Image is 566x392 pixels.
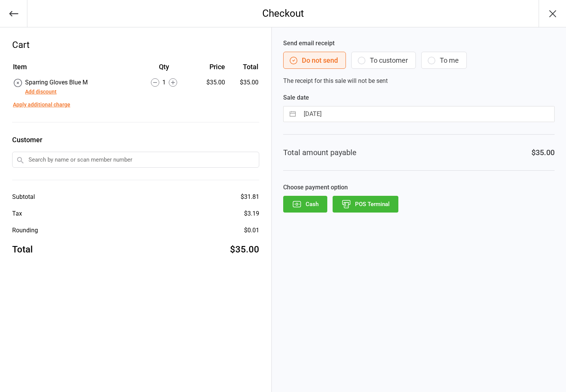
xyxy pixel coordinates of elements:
div: $35.00 [230,243,259,256]
button: To customer [351,52,416,69]
div: Tax [12,209,22,218]
label: Choose payment option [283,183,555,192]
div: $31.81 [241,192,259,202]
button: Add discount [25,88,57,96]
div: The receipt for this sale will not be sent [283,39,555,86]
button: Apply additional charge [13,101,70,109]
input: Search by name or scan member number [12,152,259,168]
div: Rounding [12,226,38,235]
button: Cash [283,196,327,213]
button: Do not send [283,52,346,69]
div: $35.00 [193,78,225,87]
div: $35.00 [531,147,555,158]
label: Customer [12,135,259,145]
label: Send email receipt [283,39,555,48]
th: Qty [136,62,192,77]
button: To me [421,52,467,69]
td: $35.00 [228,78,258,96]
div: Price [193,62,225,72]
div: 1 [136,78,192,87]
th: Total [228,62,258,77]
div: $0.01 [244,226,259,235]
div: $3.19 [244,209,259,218]
label: Sale date [283,93,555,102]
button: POS Terminal [333,196,398,213]
div: Subtotal [12,192,35,202]
div: Total amount payable [283,147,357,158]
div: Total [12,243,33,256]
th: Item [13,62,135,77]
div: Cart [12,38,259,52]
span: Sparring Gloves Blue M [25,79,88,86]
